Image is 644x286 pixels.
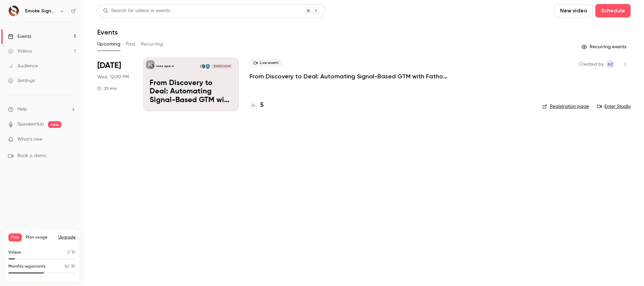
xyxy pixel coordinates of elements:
[595,4,631,17] button: Schedule
[579,60,604,68] span: Created by
[8,264,46,270] p: Monthly registrants
[260,101,264,110] h4: 5
[67,251,68,255] span: 1
[606,60,614,68] span: Nick Zeckets
[8,6,19,16] img: Smoke Signals AI
[97,74,129,80] span: Wed, 12:00 PM
[97,60,121,71] span: [DATE]
[250,72,451,80] a: From Discovery to Deal: Automating Signal-Based GTM with Fathom + HubSpot
[8,77,35,84] div: Settings
[8,233,22,241] span: Free
[156,65,174,68] p: Smoke Signals AI
[126,39,136,50] button: Past
[97,86,117,91] div: 30 min
[8,249,21,256] p: Videos
[579,42,631,52] button: Recurring events
[97,39,120,50] button: Upcoming
[200,64,205,69] img: Nick Zeckets
[554,4,593,17] button: New video
[17,121,44,128] a: SpeakerHub
[150,79,232,105] p: From Discovery to Deal: Automating Signal-Based GTM with Fathom + HubSpot
[8,33,31,40] div: Events
[8,106,76,113] li: help-dropdown-opener
[143,58,239,111] a: From Discovery to Deal: Automating Signal-Based GTM with Fathom + HubSpotSmoke Signals AIArlo Hil...
[64,264,75,270] p: / 30
[542,103,589,110] a: Registration page
[25,8,56,14] h6: Smoke Signals AI
[597,103,631,110] a: Enter Studio
[58,235,75,240] button: Upgrade
[8,63,38,69] div: Audience
[26,235,54,240] span: Plan usage
[205,64,210,69] img: Arlo Hill
[250,59,283,67] span: Live event
[17,136,43,143] span: What's new
[212,64,232,69] span: [DATE] 12:00 PM
[67,249,75,256] p: / 10
[48,121,61,128] span: new
[68,137,76,143] iframe: Noticeable Trigger
[8,48,32,55] div: Videos
[103,7,170,14] div: Search for videos or events
[97,28,118,36] h1: Events
[97,58,132,111] div: Aug 27 Wed, 12:00 PM (America/New York)
[64,265,68,269] span: 16
[250,101,264,110] a: 5
[17,106,27,113] span: Help
[141,39,163,50] button: Recurring
[608,60,613,68] span: NZ
[17,152,46,159] span: Book a demo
